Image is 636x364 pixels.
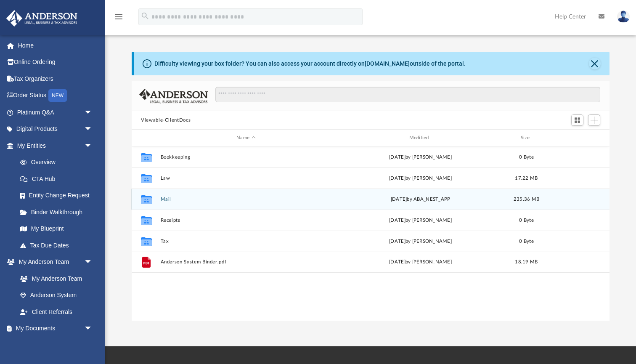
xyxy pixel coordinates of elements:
a: My Anderson Teamarrow_drop_down [6,254,101,271]
a: Anderson System [12,287,101,304]
a: My Anderson Team [12,270,97,287]
img: Anderson Advisors Platinum Portal [4,10,80,27]
a: Home [6,37,105,54]
button: Law [161,175,331,181]
a: Platinum Q&Aarrow_drop_down [6,104,105,121]
button: Add [588,114,601,126]
div: Modified [335,134,506,142]
a: [DOMAIN_NAME] [365,60,410,67]
div: [DATE] by [PERSON_NAME] [335,217,506,224]
a: Tax Due Dates [12,237,105,254]
i: menu [114,12,124,22]
button: Close [589,58,601,69]
span: arrow_drop_down [84,121,101,138]
div: Size [510,134,543,142]
a: Order StatusNEW [6,87,105,104]
div: grid [132,146,609,321]
a: menu [114,16,124,22]
div: [DATE] by [PERSON_NAME] [335,238,506,245]
span: 0 Byte [519,155,534,159]
div: [DATE] by [PERSON_NAME] [335,154,506,161]
a: Online Ordering [6,54,105,71]
img: User Pic [617,11,630,23]
div: [DATE] by [PERSON_NAME] [335,175,506,182]
button: Switch to Grid View [571,114,584,126]
span: arrow_drop_down [84,104,101,121]
div: Name [160,134,331,142]
div: id [547,134,606,142]
button: Receipts [161,218,331,223]
span: arrow_drop_down [84,320,101,337]
i: search [140,11,150,21]
button: Anderson System Binder.pdf [161,259,331,265]
a: Binder Walkthrough [12,204,105,221]
input: Search files and folders [215,87,600,103]
a: Client Referrals [12,303,101,320]
div: [DATE] by [PERSON_NAME] [335,258,506,266]
a: My Entitiesarrow_drop_down [6,137,105,154]
span: 0 Byte [519,218,534,223]
a: CTA Hub [12,170,105,187]
button: Mail [161,197,331,202]
div: NEW [48,89,67,102]
div: Difficulty viewing your box folder? You can also access your account directly on outside of the p... [154,59,466,68]
a: Overview [12,154,105,171]
a: My Documentsarrow_drop_down [6,320,101,337]
span: 235.36 MB [514,197,539,202]
a: Entity Change Request [12,187,105,204]
a: Tax Organizers [6,70,105,87]
button: Viewable-ClientDocs [141,117,191,124]
button: Bookkeeping [161,154,331,160]
a: Digital Productsarrow_drop_down [6,121,105,138]
span: 18.19 MB [515,260,538,264]
span: 0 Byte [519,239,534,244]
span: arrow_drop_down [84,137,101,154]
a: My Blueprint [12,221,101,237]
span: arrow_drop_down [84,254,101,271]
span: 17.22 MB [515,176,538,181]
div: [DATE] by ABA_NEST_APP [335,196,506,203]
button: Tax [161,239,331,244]
div: id [135,134,156,142]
